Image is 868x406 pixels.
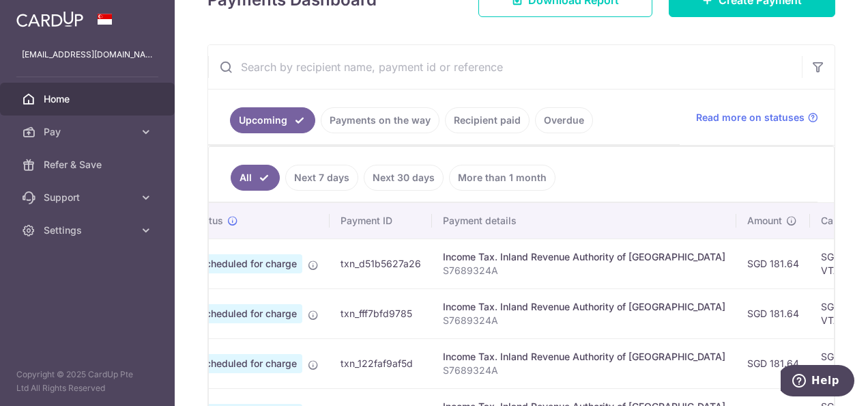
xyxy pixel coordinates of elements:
a: Payments on the way [321,107,439,133]
span: Pay [44,125,134,139]
div: Income Tax. Inland Revenue Authority of [GEOGRAPHIC_DATA] [443,300,725,314]
span: Amount [747,214,782,228]
div: Income Tax. Inland Revenue Authority of [GEOGRAPHIC_DATA] [443,350,725,364]
td: SGD 181.64 [736,239,810,288]
td: txn_fff7bfd9785 [330,288,432,338]
p: S7689324A [443,364,725,377]
a: All [231,165,280,191]
a: Overdue [535,107,593,133]
span: Refer & Save [44,158,134,172]
p: [EMAIL_ADDRESS][DOMAIN_NAME] [22,48,153,62]
span: Status [194,214,223,228]
img: CardUp [16,11,83,27]
a: Recipient paid [445,107,530,133]
a: More than 1 month [449,165,555,191]
span: Scheduled for charge [194,254,302,273]
th: Payment details [432,203,736,239]
td: txn_d51b5627a26 [330,239,432,288]
td: SGD 181.64 [736,338,810,388]
iframe: Opens a widget where you can find more information [781,365,854,399]
p: S7689324A [443,264,725,278]
a: Next 30 days [364,165,444,191]
a: Next 7 days [285,165,358,191]
th: Payment ID [330,203,432,239]
a: Read more on statuses [696,111,818,124]
span: Support [44,191,134,204]
a: Upcoming [230,107,315,133]
td: SGD 181.64 [736,288,810,338]
input: Search by recipient name, payment id or reference [208,45,802,89]
span: Home [44,92,134,106]
span: Read more on statuses [696,111,805,124]
span: Scheduled for charge [194,304,302,323]
span: Scheduled for charge [194,354,302,373]
div: Income Tax. Inland Revenue Authority of [GEOGRAPHIC_DATA] [443,250,725,264]
span: Settings [44,224,134,237]
p: S7689324A [443,314,725,327]
td: txn_122faf9af5d [330,338,432,388]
